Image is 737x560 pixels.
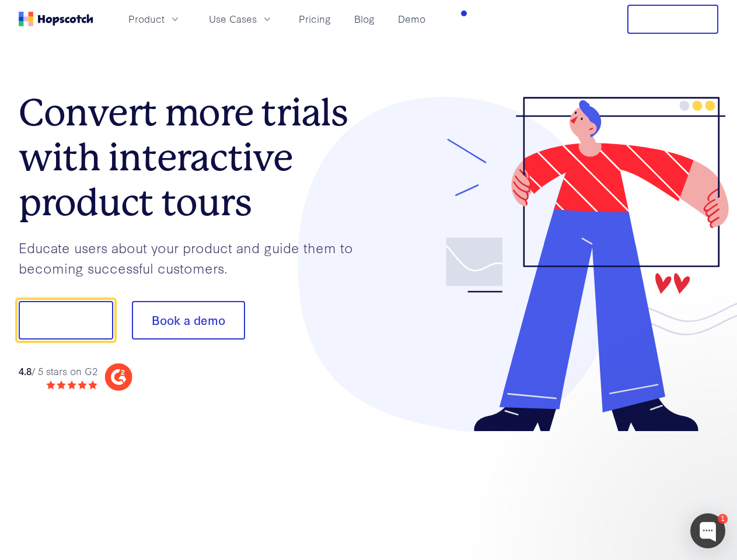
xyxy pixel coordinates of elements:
a: Blog [350,9,379,29]
button: Free Trial [627,5,718,34]
div: 1 [718,514,728,524]
button: Book a demo [132,301,245,339]
h1: Convert more trials with interactive product tours [19,90,369,225]
button: Show me! [19,301,113,339]
a: Home [19,12,93,26]
span: Use Cases [209,12,257,26]
button: Product [121,9,188,29]
p: Educate users about your product and guide them to becoming successful customers. [19,237,369,278]
a: Demo [393,9,430,29]
strong: 4.8 [19,364,32,377]
span: Product [128,12,165,26]
a: Pricing [294,9,336,29]
button: Use Cases [202,9,280,29]
div: / 5 stars on G2 [19,364,97,379]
